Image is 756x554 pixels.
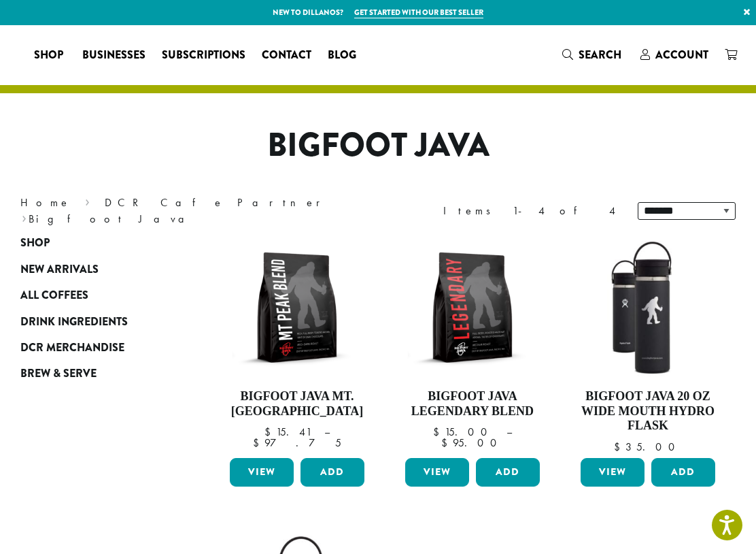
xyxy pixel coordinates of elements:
[26,44,74,66] a: Shop
[614,440,625,454] span: $
[655,47,708,63] span: Account
[20,287,88,304] span: All Coffees
[402,237,543,378] img: BFJ_Legendary_12oz-300x300.png
[20,282,169,308] a: All Coffees
[354,7,483,18] a: Get started with our best seller
[262,47,311,64] span: Contact
[34,47,63,64] span: Shop
[433,425,445,439] span: $
[651,458,715,487] button: Add
[264,425,311,439] bdi: 15.41
[253,436,264,450] span: $
[577,237,719,378] img: LO2867-BFJ-Hydro-Flask-20oz-WM-wFlex-Sip-Lid-Black-300x300.jpg
[614,440,681,454] bdi: 35.00
[577,389,719,434] h4: Bigfoot Java 20 oz Wide Mouth Hydro Flask
[20,195,358,227] nav: Breadcrumb
[20,195,71,210] a: Home
[20,314,128,331] span: Drink Ingredients
[506,425,512,439] span: –
[226,237,368,378] img: BFJ_MtPeak_12oz-300x300.png
[405,458,469,487] a: View
[20,257,169,282] a: New Arrivals
[328,47,356,64] span: Blog
[20,340,124,357] span: DCR Merchandise
[253,436,341,450] bdi: 97.75
[581,458,645,487] a: View
[402,389,543,419] h4: Bigfoot Java Legendary Blend
[579,47,621,63] span: Search
[20,235,50,252] span: Shop
[20,335,169,361] a: DCR Merchandise
[476,458,540,487] button: Add
[20,308,169,334] a: Drink Ingredients
[20,230,169,256] a: Shop
[22,206,27,227] span: ›
[577,237,719,453] a: Bigfoot Java 20 oz Wide Mouth Hydro Flask $35.00
[402,237,543,453] a: Bigfoot Java Legendary Blend
[441,436,453,450] span: $
[82,47,145,64] span: Businesses
[10,126,746,165] h1: Bigfoot Java
[441,436,503,450] bdi: 95.00
[433,425,494,439] bdi: 15.00
[226,389,368,419] h4: Bigfoot Java Mt. [GEOGRAPHIC_DATA]
[85,190,90,211] span: ›
[230,458,294,487] a: View
[264,425,276,439] span: $
[300,458,364,487] button: Add
[226,237,368,453] a: Bigfoot Java Mt. [GEOGRAPHIC_DATA]
[443,203,617,219] div: Items 1-4 of 4
[20,365,97,382] span: Brew & Serve
[20,261,99,278] span: New Arrivals
[105,195,330,210] a: DCR Cafe Partner
[324,425,330,439] span: –
[20,361,169,387] a: Brew & Serve
[554,44,632,66] a: Search
[162,47,245,64] span: Subscriptions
